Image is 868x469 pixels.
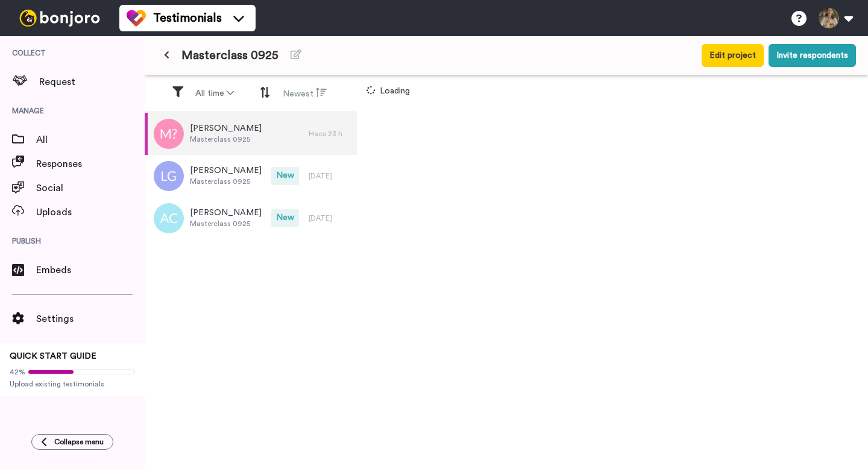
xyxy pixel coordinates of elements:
[154,203,184,233] img: ac.png
[145,113,357,155] a: [PERSON_NAME]Masterclass 0925Hace 23 h
[190,177,262,186] span: Masterclass 0925
[702,44,764,67] button: Edit project
[190,219,262,228] span: Masterclass 0925
[154,119,184,149] img: avatar
[190,165,262,177] span: [PERSON_NAME]
[14,10,105,27] img: bj-logo-header-white.svg
[188,83,241,104] button: All time
[36,312,145,326] span: Settings
[54,437,104,447] span: Collapse menu
[36,133,145,147] span: All
[36,181,145,195] span: Social
[309,129,351,139] div: Hace 23 h
[271,167,299,185] span: New
[36,157,145,171] span: Responses
[309,213,351,223] div: [DATE]
[153,10,222,27] span: Testimonials
[275,82,334,105] button: Newest
[10,352,96,360] span: QUICK START GUIDE
[190,122,262,134] span: [PERSON_NAME]
[39,75,145,89] span: Request
[271,209,299,227] span: New
[145,155,357,197] a: [PERSON_NAME]Masterclass 0925New[DATE]
[154,161,184,191] img: lg.png
[127,8,146,28] img: tm-color.svg
[10,367,25,377] span: 42%
[769,44,856,67] button: Invite respondents
[309,171,351,181] div: [DATE]
[190,207,262,219] span: [PERSON_NAME]
[36,263,145,277] span: Embeds
[181,47,278,64] span: Masterclass 0925
[31,434,113,450] button: Collapse menu
[145,197,357,239] a: [PERSON_NAME]Masterclass 0925New[DATE]
[36,205,145,219] span: Uploads
[10,379,135,389] span: Upload existing testimonials
[190,134,262,144] span: Masterclass 0925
